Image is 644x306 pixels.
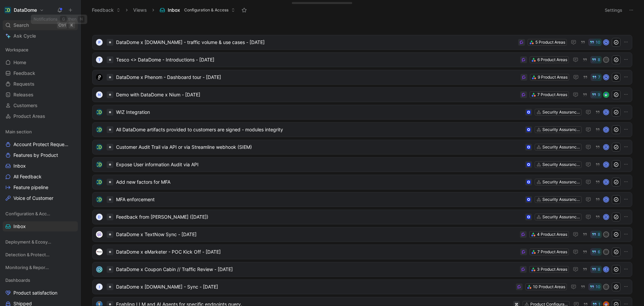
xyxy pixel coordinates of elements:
[13,21,29,29] span: Search
[5,277,30,283] span: Dashboards
[604,145,608,149] div: d
[116,38,516,46] span: DataDome x [DOMAIN_NAME] - traffic volume & use cases - [DATE]
[3,221,78,231] a: Inbox
[13,102,38,109] span: Customers
[13,59,26,66] span: Home
[3,127,78,203] div: Main sectionAccount Protect RequestsFeatures by ProductInboxAll FeedbackFeature pipelineVoice of ...
[598,267,600,271] span: 8
[96,91,103,98] div: N
[92,175,632,189] a: logoAdd new factors for MFASecurity Assurance & Expectationsd
[604,180,608,184] div: d
[3,90,78,100] a: Releases
[116,91,518,99] span: Demo with DataDome x Nium - [DATE]
[92,279,632,294] a: IDataDome x [DOMAIN_NAME] - Sync - [DATE]10 Product Areas10K
[3,275,78,285] div: Dashboards
[5,46,29,53] span: Workspace
[604,92,608,97] img: avatar
[542,161,580,168] div: Security Assurance & Expectations
[537,249,567,255] div: 7 Product Areas
[92,105,632,120] a: logoWIZ IntegrationSecurity Assurance & Expectationsd
[92,35,632,50] a: PDataDome x [DOMAIN_NAME] - traffic volume & use cases - [DATE]5 Product Areas10N
[3,139,78,149] a: Account Protect Requests
[3,31,78,41] a: Ask Cycle
[3,161,78,171] a: Inbox
[590,248,602,256] button: 6
[92,157,632,172] a: logoExpose User information Audit via APISecurity Assurance & Expectationsd
[96,266,103,273] img: logo
[13,81,35,87] span: Requests
[542,109,580,116] div: Security Assurance & Expectations
[542,144,580,150] div: Security Assurance & Expectations
[14,7,37,13] h1: DataDome
[590,56,602,63] button: 8
[3,237,78,247] div: Deployment & Ecosystem
[604,197,608,202] div: d
[168,7,180,13] span: Inbox
[542,214,580,220] div: Security Assurance & Expectations
[116,213,523,221] span: Feedback from [PERSON_NAME] ([DATE])
[92,210,632,224] a: DFeedback from [PERSON_NAME] ([DATE])Security Assurance & Expectationsd
[604,40,608,45] div: N
[116,108,523,116] span: WIZ Integration
[3,79,78,89] a: Requests
[5,128,32,135] span: Main section
[116,248,518,256] span: DataDome x eMarketer - POC Kick Off - [DATE]
[3,182,78,192] a: Feature pipeline
[604,250,608,254] div: M
[538,74,568,81] div: 9 Product Areas
[3,150,78,160] a: Features by Product
[92,227,632,242] a: logoDataDome x TextNow Sync - [DATE]4 Product Areas8W
[590,231,602,238] button: 8
[537,266,567,273] div: 3 Product Areas
[3,57,78,68] a: Home
[13,70,35,77] span: Feedback
[13,91,34,98] span: Releases
[537,231,567,238] div: 4 Product Areas
[604,110,608,115] div: d
[604,232,608,237] div: W
[13,173,42,180] span: All Feedback
[3,100,78,111] a: Customers
[588,39,602,46] button: 10
[96,74,103,81] img: logo
[604,162,608,167] div: d
[96,249,103,255] img: logo
[3,262,78,272] div: Monitoring & Reporting
[3,262,78,274] div: Monitoring & Reporting
[3,68,78,78] a: Feedback
[89,5,123,15] button: Feedback
[537,56,567,63] div: 6 Product Areas
[96,109,103,116] img: logo
[542,196,580,203] div: Security Assurance & Expectations
[4,7,11,13] img: DataDome
[13,163,26,169] span: Inbox
[3,209,78,219] div: Configuration & Access
[13,223,26,230] span: Inbox
[591,74,602,81] button: 7
[116,56,518,64] span: Tesco <> DataDome - Introductions - [DATE]
[96,231,103,238] img: logo
[5,251,50,258] span: Detection & Protection
[604,127,608,132] div: d
[590,91,602,98] button: 9
[3,193,78,203] a: Voice of Customer
[3,250,78,260] div: Detection & Protection
[130,5,150,15] button: Views
[13,32,36,40] span: Ask Cycle
[13,141,69,148] span: Account Protect Requests
[533,283,565,290] div: 10 Product Areas
[596,285,600,289] span: 10
[96,56,103,63] div: T
[116,230,517,238] span: DataDome x TextNow Sync - [DATE]
[604,57,608,62] div: L
[542,179,580,185] div: Security Assurance & Expectations
[116,283,513,291] span: DataDome x [DOMAIN_NAME] - Sync - [DATE]
[157,5,238,15] button: InboxConfiguration & Access
[92,192,632,207] a: logoMFA enforcementSecurity Assurance & Expectationsd
[604,285,608,289] div: K
[598,250,600,254] span: 6
[598,58,600,62] span: 8
[598,93,600,97] span: 9
[3,172,78,182] a: All Feedback
[92,87,632,102] a: NDemo with DataDome x Nium - [DATE]7 Product Areas9avatar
